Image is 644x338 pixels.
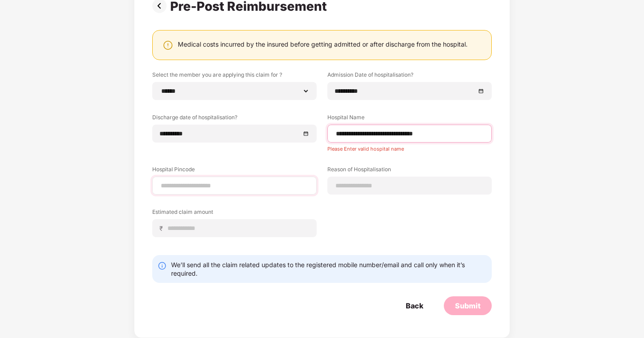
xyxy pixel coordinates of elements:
[327,165,492,177] label: Reason of Hospitalisation
[171,260,486,277] div: We’ll send all the claim related updates to the registered mobile number/email and call only when...
[178,40,468,48] div: Medical costs incurred by the insured before getting admitted or after discharge from the hospital.
[159,224,167,233] span: ₹
[455,301,481,311] div: Submit
[152,113,317,125] label: Discharge date of hospitalisation?
[152,165,317,177] label: Hospital Pincode
[406,301,423,311] div: Back
[163,40,173,51] img: svg+xml;base64,PHN2ZyBpZD0iV2FybmluZ18tXzI0eDI0IiBkYXRhLW5hbWU9Ildhcm5pbmcgLSAyNHgyNCIgeG1sbnM9Im...
[152,208,317,219] label: Estimated claim amount
[158,261,167,270] img: svg+xml;base64,PHN2ZyBpZD0iSW5mby0yMHgyMCIgeG1sbnM9Imh0dHA6Ly93d3cudzMub3JnLzIwMDAvc3ZnIiB3aWR0aD...
[152,71,317,82] label: Select the member you are applying this claim for ?
[327,143,492,152] div: Please Enter valid hospital name
[327,71,492,82] label: Admission Date of hospitalisation?
[327,113,492,125] label: Hospital Name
